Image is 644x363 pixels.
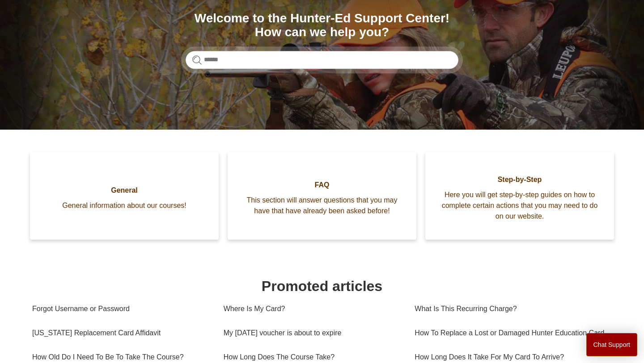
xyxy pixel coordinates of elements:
[228,152,416,240] a: FAQ This section will answer questions that you may have that have already been asked before!
[224,297,402,321] a: Where Is My Card?
[186,12,458,39] h1: Welcome to the Hunter-Ed Support Center! How can we help you?
[43,200,205,211] span: General information about our courses!
[415,321,606,345] a: How To Replace a Lost or Damaged Hunter Education Card
[224,321,402,345] a: My [DATE] voucher is about to expire
[586,333,638,356] button: Chat Support
[32,321,210,345] a: [US_STATE] Replacement Card Affidavit
[32,275,612,297] h1: Promoted articles
[32,297,210,321] a: Forgot Username or Password
[241,180,403,190] span: FAQ
[30,152,219,240] a: General General information about our courses!
[439,190,601,222] span: Here you will get step-by-step guides on how to complete certain actions that you may need to do ...
[241,195,403,216] span: This section will answer questions that you may have that have already been asked before!
[439,174,601,185] span: Step-by-Step
[186,51,458,69] input: Search
[415,297,606,321] a: What Is This Recurring Charge?
[425,152,614,240] a: Step-by-Step Here you will get step-by-step guides on how to complete certain actions that you ma...
[43,185,205,196] span: General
